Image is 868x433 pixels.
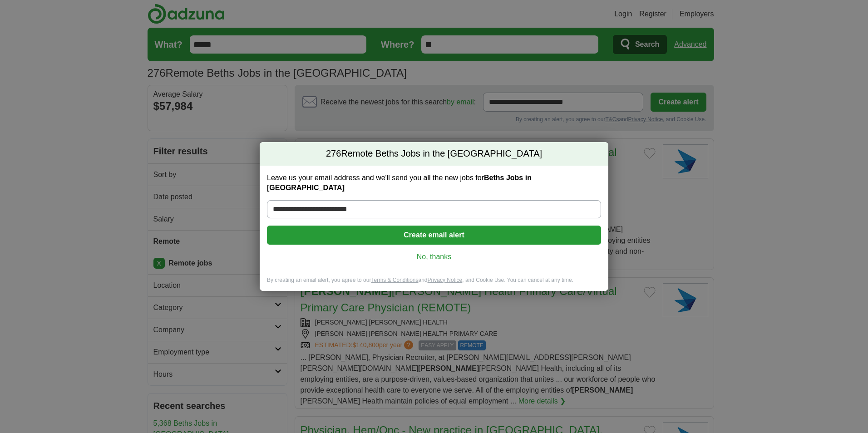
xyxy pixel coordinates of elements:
div: By creating an email alert, you agree to our and , and Cookie Use. You can cancel at any time. [260,276,608,291]
h2: Remote Beths Jobs in the [GEOGRAPHIC_DATA] [260,142,608,166]
a: Terms & Conditions [371,277,418,283]
button: Create email alert [267,226,601,245]
a: No, thanks [274,252,594,262]
label: Leave us your email address and we'll send you all the new jobs for [267,173,601,193]
span: 276 [326,148,341,160]
a: Privacy Notice [428,277,463,283]
strong: Beths Jobs in [GEOGRAPHIC_DATA] [267,174,532,192]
